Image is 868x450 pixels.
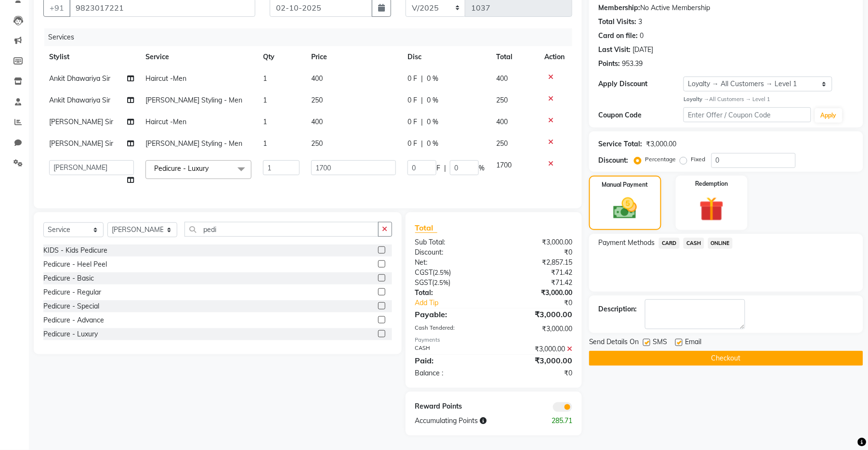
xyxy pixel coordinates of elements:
[815,108,842,123] button: Apply
[49,74,110,83] span: Ankit Dhawariya Sir
[599,155,629,166] div: Discount:
[184,222,379,237] input: Search or Scan
[43,46,140,68] th: Stylist
[490,46,539,68] th: Total
[402,46,490,68] th: Disc
[496,74,508,83] span: 400
[436,163,440,173] span: F
[305,46,402,68] th: Price
[408,257,494,268] div: Net:
[263,74,267,83] span: 1
[421,117,423,127] span: |
[43,273,94,283] div: Pedicure - Basic
[692,194,731,224] img: _gift.svg
[646,139,677,149] div: ₹3,000.00
[145,96,242,104] span: [PERSON_NAME] Styling - Men
[622,59,643,69] div: 953.39
[145,139,242,148] span: [PERSON_NAME] Styling - Men
[427,95,438,105] span: 0 %
[599,110,684,120] div: Coupon Code
[539,46,572,68] th: Action
[589,351,863,366] button: Checkout
[494,344,579,354] div: ₹3,000.00
[599,45,631,55] div: Last Visit:
[435,269,449,276] span: 2.5%
[599,17,637,27] div: Total Visits:
[645,155,676,164] label: Percentage
[415,223,437,233] span: Total
[599,3,854,13] div: No Active Membership
[415,336,572,344] div: Payments
[684,107,811,122] input: Enter Offer / Coupon Code
[408,324,494,334] div: Cash Tendered:
[415,268,433,277] span: CGST
[599,79,684,89] div: Apply Discount
[263,117,267,126] span: 1
[408,268,494,278] div: ( )
[140,46,257,68] th: Service
[408,237,494,247] div: Sub Total:
[427,139,438,149] span: 0 %
[408,278,494,288] div: ( )
[640,31,644,41] div: 0
[691,155,706,164] label: Fixed
[408,401,494,412] div: Reward Points
[421,74,423,84] span: |
[639,17,643,27] div: 3
[494,257,579,268] div: ₹2,857.15
[444,163,446,173] span: |
[415,278,433,287] span: SGST
[408,355,494,366] div: Paid:
[494,368,579,378] div: ₹0
[43,259,107,270] div: Pedicure - Heel Peel
[311,139,323,148] span: 250
[408,139,417,149] span: 0 F
[43,329,98,339] div: Pedicure - Luxury
[494,247,579,257] div: ₹0
[154,164,209,173] span: Pedicure - Luxury
[408,117,417,127] span: 0 F
[408,247,494,257] div: Discount:
[494,288,579,298] div: ₹3,000.00
[408,344,494,354] div: CASH
[43,245,107,256] div: KIDS - Kids Pedicure
[494,324,579,334] div: ₹3,000.00
[537,416,579,426] div: 285.71
[599,238,655,248] span: Payment Methods
[684,96,709,103] strong: Loyalty →
[408,74,417,84] span: 0 F
[508,298,579,308] div: ₹0
[494,355,579,366] div: ₹3,000.00
[49,139,113,148] span: [PERSON_NAME] Sir
[311,74,323,83] span: 400
[633,45,654,55] div: [DATE]
[408,309,494,320] div: Payable:
[496,96,508,104] span: 250
[43,315,104,325] div: Pedicure - Advance
[599,3,641,13] div: Membership:
[653,337,668,349] span: SMS
[311,117,323,126] span: 400
[263,96,267,104] span: 1
[684,95,854,103] div: All Customers → Level 1
[408,288,494,298] div: Total:
[599,31,638,41] div: Card on file:
[408,95,417,105] span: 0 F
[494,237,579,247] div: ₹3,000.00
[421,139,423,149] span: |
[496,161,512,169] span: 1700
[685,337,702,349] span: Email
[496,117,508,126] span: 400
[421,95,423,105] span: |
[708,238,733,249] span: ONLINE
[494,309,579,320] div: ₹3,000.00
[145,117,186,126] span: Haircut -Men
[257,46,305,68] th: Qty
[43,287,101,297] div: Pedicure - Regular
[43,301,99,311] div: Pedicure - Special
[408,298,508,308] a: Add Tip
[599,139,643,149] div: Service Total:
[496,139,508,148] span: 250
[589,337,639,349] span: Send Details On
[695,180,728,188] label: Redemption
